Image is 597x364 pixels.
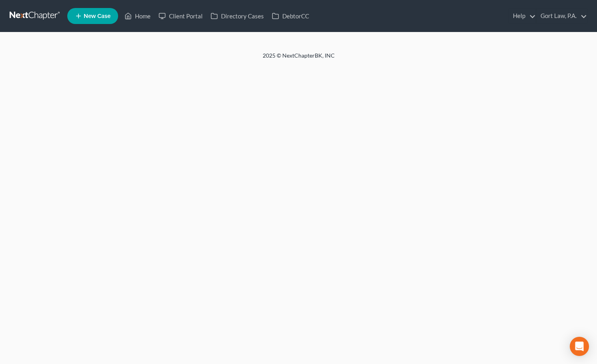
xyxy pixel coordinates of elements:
a: Directory Cases [207,9,268,23]
a: Help [509,9,536,23]
a: Gort Law, P.A. [537,9,587,23]
a: Client Portal [155,9,207,23]
a: DebtorCC [268,9,313,23]
a: Home [121,9,155,23]
div: Open Intercom Messenger [570,337,589,356]
div: 2025 © NextChapterBK, INC [70,52,527,66]
new-legal-case-button: New Case [67,8,118,24]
